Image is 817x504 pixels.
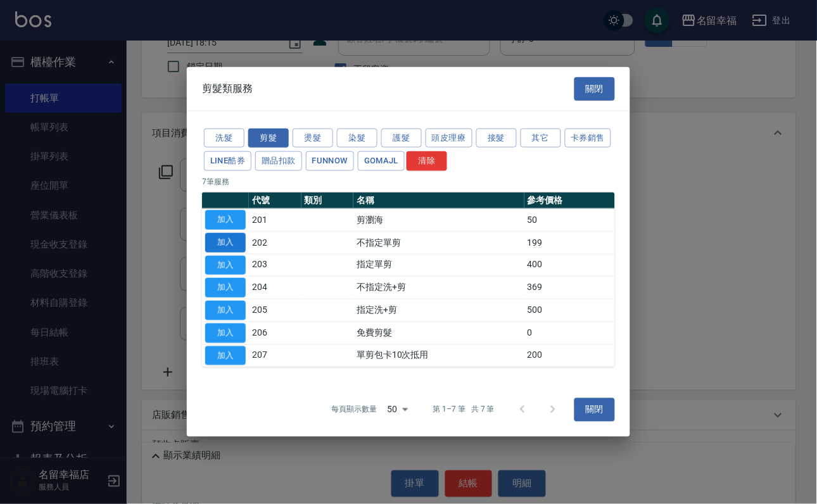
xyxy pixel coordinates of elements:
[353,192,524,209] th: 名稱
[301,192,354,209] th: 類別
[205,324,246,343] button: 加入
[574,398,615,422] button: 關閉
[205,301,246,320] button: 加入
[204,128,244,148] button: 洗髮
[521,128,561,148] button: 其它
[524,192,615,209] th: 參考價格
[204,151,251,171] button: LINE酷券
[255,151,302,171] button: 贈品扣款
[565,128,612,148] button: 卡券銷售
[249,344,301,367] td: 207
[353,344,524,367] td: 單剪包卡10次抵用
[574,77,615,101] button: 關閉
[249,254,301,277] td: 203
[205,278,246,298] button: 加入
[381,128,422,148] button: 護髮
[426,128,472,148] button: 頭皮理療
[306,151,354,171] button: FUNNOW
[524,277,615,299] td: 369
[205,233,246,253] button: 加入
[249,322,301,344] td: 206
[353,322,524,344] td: 免費剪髮
[205,346,246,365] button: 加入
[524,208,615,231] td: 50
[337,128,377,148] button: 染髮
[202,82,253,95] span: 剪髮類服務
[524,231,615,254] td: 199
[353,254,524,277] td: 指定單剪
[524,344,615,367] td: 200
[205,255,246,275] button: 加入
[524,254,615,277] td: 400
[249,277,301,299] td: 204
[249,192,301,209] th: 代號
[353,231,524,254] td: 不指定單剪
[249,299,301,322] td: 205
[358,151,405,171] button: GOMAJL
[332,404,377,415] p: 每頁顯示數量
[293,128,333,148] button: 燙髮
[202,176,615,187] p: 7 筆服務
[353,277,524,299] td: 不指定洗+剪
[433,404,495,415] p: 第 1–7 筆 共 7 筆
[383,393,413,427] div: 50
[524,299,615,322] td: 500
[248,128,289,148] button: 剪髮
[476,128,517,148] button: 接髮
[524,322,615,344] td: 0
[353,208,524,231] td: 剪瀏海
[249,208,301,231] td: 201
[407,151,447,171] button: 清除
[353,299,524,322] td: 指定洗+剪
[249,231,301,254] td: 202
[205,210,246,230] button: 加入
